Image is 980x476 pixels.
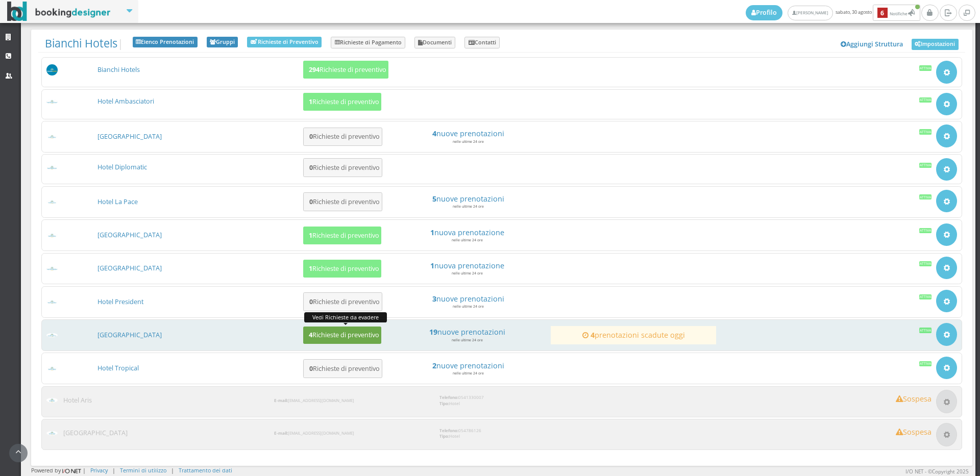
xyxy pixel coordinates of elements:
[309,297,313,306] b: 0
[303,359,382,378] button: 0Richieste di preventivo
[46,135,58,139] img: b34dc2487d3611ed9c9d0608f5526cb6_max100.png
[390,194,546,203] a: 5nuove prenotazioni
[309,264,312,273] b: 1
[429,327,437,337] strong: 19
[306,164,380,171] h5: Richieste di preventivo
[389,228,545,237] a: 1nuova prenotazione
[390,361,546,370] a: 2nuove prenotazioni
[452,338,483,342] small: nelle ultime 24 ore
[390,129,546,138] a: 4nuove prenotazioni
[389,328,545,336] h4: nuove prenotazioni
[309,231,312,240] b: 1
[274,430,288,436] strong: E-mail:
[919,361,932,366] div: Attiva
[303,93,381,111] button: 1Richieste di preventivo
[452,238,483,242] small: nelle ultime 24 ore
[432,194,436,204] strong: 5
[309,163,313,172] b: 0
[97,297,143,306] a: Hotel President
[919,294,932,299] div: Attiva
[919,261,932,266] div: Attiva
[46,266,58,271] img: d1a594307d3611ed9c9d0608f5526cb6_max100.png
[390,194,546,203] h4: nuove prenotazioni
[439,400,449,406] strong: Tipo:
[97,231,162,239] a: [GEOGRAPHIC_DATA]
[919,328,932,333] div: Attiva
[788,6,833,20] a: [PERSON_NAME]
[46,233,58,238] img: c99f326e7d3611ed9c9d0608f5526cb6_max100.png
[303,192,382,211] button: 0Richieste di preventivo
[389,261,545,270] h4: nuova prenotazione
[919,228,932,233] div: Attiva
[274,397,288,403] strong: E-mail:
[171,466,174,474] div: |
[877,8,888,18] b: 6
[59,396,268,405] h3: Hotel Aris
[591,330,595,340] strong: 4
[304,312,387,322] div: Vedi Richieste da evadere
[919,65,932,70] div: Attiva
[453,139,484,144] small: nelle ultime 24 ore
[97,264,162,272] a: [GEOGRAPHIC_DATA]
[97,132,162,141] a: [GEOGRAPHIC_DATA]
[46,200,58,205] img: c3084f9b7d3611ed9c9d0608f5526cb6_max100.png
[179,466,232,474] a: Trattamento dei dati
[309,65,320,74] b: 294
[306,232,379,239] h5: Richieste di preventivo
[452,271,483,275] small: nelle ultime 24 ore
[303,61,388,79] button: 294Richieste di preventivo
[555,331,712,339] a: 4prenotazioni scadute oggi
[306,365,380,372] h5: Richieste di preventivo
[306,298,380,306] h5: Richieste di preventivo
[919,97,932,103] div: Attiva
[303,227,381,244] button: 1Richieste di preventivo
[309,197,313,206] b: 0
[269,425,435,441] div: [EMAIL_ADDRESS][DOMAIN_NAME]
[432,361,436,370] strong: 2
[59,429,268,438] h3: [GEOGRAPHIC_DATA]
[919,163,932,168] div: Attiva
[439,394,458,400] strong: Telefono:
[247,37,322,47] a: Richieste di Preventivo
[746,5,782,20] a: Profilo
[919,129,932,134] div: Attiva
[303,158,382,177] button: 0Richieste di preventivo
[464,37,500,49] a: Contatti
[303,327,381,344] button: 4Richieste di preventivo
[896,394,932,403] h4: Sospesa
[45,36,117,51] a: Bianchi Hotels
[430,261,434,270] strong: 1
[90,466,108,474] a: Privacy
[390,294,546,303] a: 3nuove prenotazioni
[303,260,381,278] button: 1Richieste di preventivo
[453,204,484,209] small: nelle ultime 24 ore
[306,66,386,73] h5: Richieste di preventivo
[432,129,436,138] strong: 4
[414,37,456,49] a: Documenti
[120,466,166,474] a: Termini di utilizzo
[555,331,712,339] h4: prenotazioni scadute oggi
[309,331,312,339] b: 4
[309,97,312,106] b: 1
[746,5,921,21] span: sabato, 30 agosto
[309,132,313,141] b: 0
[306,133,380,140] h5: Richieste di preventivo
[435,423,600,444] div: 054786126 Hotel
[46,431,58,436] img: e2de19487d3611ed9c9d0608f5526cb6_max100.png
[46,300,58,305] img: da2a24d07d3611ed9c9d0608f5526cb6_max100.png
[97,65,140,74] a: Bianchi Hotels
[453,371,484,375] small: nelle ultime 24 ore
[836,37,909,52] a: Aggiungi Struttura
[873,5,920,21] button: 6Notifiche
[896,428,932,436] h4: Sospesa
[919,194,932,199] div: Attiva
[46,398,58,403] img: ab96904f7d3611ed9c9d0608f5526cb6_max100.png
[97,163,147,171] a: Hotel Diplomatic
[46,99,58,104] img: a22403af7d3611ed9c9d0608f5526cb6_max100.png
[435,390,600,411] div: 0541330007 Hotel
[306,331,379,339] h5: Richieste di preventivo
[46,333,58,338] img: ea773b7e7d3611ed9c9d0608f5526cb6_max100.png
[46,165,58,170] img: baa77dbb7d3611ed9c9d0608f5526cb6_max100.png
[389,228,545,237] h4: nuova prenotazione
[46,64,58,76] img: 56a3b5230dfa11eeb8a602419b1953d8_max100.png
